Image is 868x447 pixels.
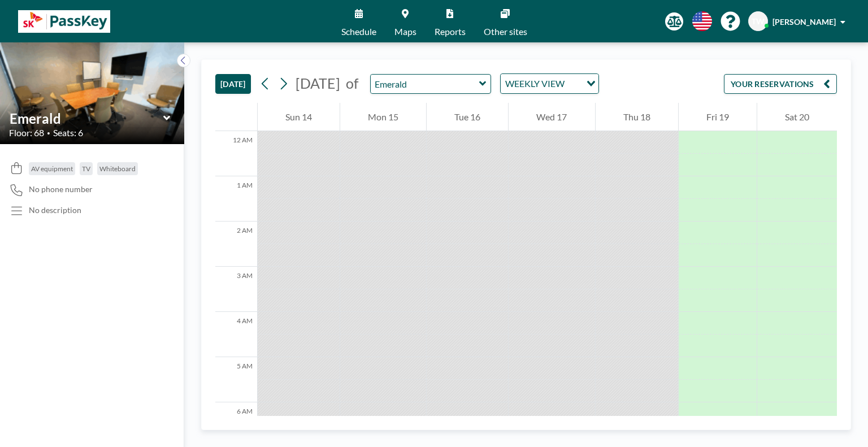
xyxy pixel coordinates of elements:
img: organization-logo [18,10,110,33]
span: AV equipment [31,164,73,173]
span: [DATE] [296,75,340,92]
span: No phone number [29,184,93,194]
input: Emerald [371,75,479,93]
div: Search for option [501,74,598,93]
span: Whiteboard [99,164,136,173]
div: 1 AM [215,176,257,222]
div: 2 AM [215,222,257,267]
div: 3 AM [215,267,257,312]
button: [DATE] [215,74,251,94]
div: Mon 15 [340,103,426,131]
div: 5 AM [215,357,257,402]
span: Maps [394,27,416,36]
span: Schedule [341,27,376,36]
div: Sun 14 [258,103,340,131]
span: WEEKLY VIEW [503,76,567,91]
div: Sat 20 [757,103,837,131]
div: Tue 16 [427,103,508,131]
span: of [346,75,358,92]
input: Search for option [568,76,580,91]
span: TW [752,16,765,27]
div: 4 AM [215,312,257,357]
div: Fri 19 [679,103,757,131]
span: [PERSON_NAME] [772,17,836,27]
span: TV [82,164,90,173]
span: • [47,129,50,137]
span: Seats: 6 [53,127,83,138]
div: No description [29,205,81,215]
div: Wed 17 [509,103,594,131]
span: Floor: 68 [9,127,44,138]
input: Emerald [10,110,163,127]
div: 12 AM [215,131,257,176]
div: Thu 18 [596,103,678,131]
span: Other sites [484,27,527,36]
button: YOUR RESERVATIONS [724,74,837,94]
span: Reports [435,27,466,36]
